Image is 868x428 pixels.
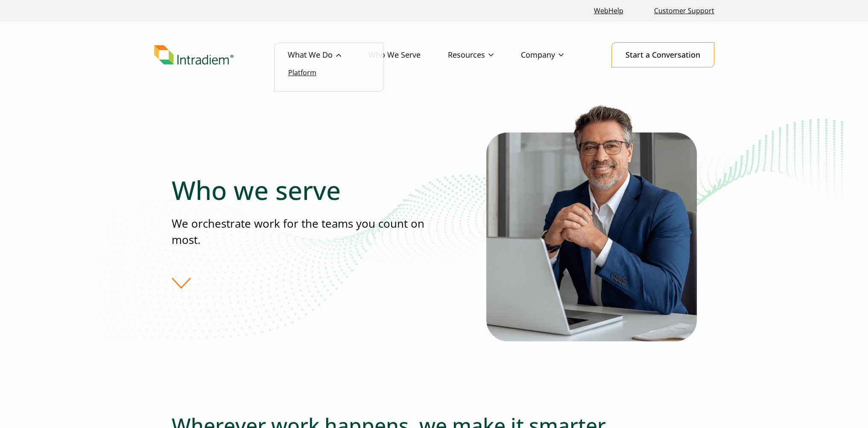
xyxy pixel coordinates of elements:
a: What We Do [288,43,368,67]
a: Who We Serve [368,43,448,67]
a: Start a Conversation [611,42,714,67]
p: We orchestrate work for the teams you count on most. [172,216,434,248]
a: Link opens in a new window [590,2,627,20]
a: Link to homepage of Intradiem [154,45,288,65]
h1: Who we serve [172,175,434,205]
a: Company [521,43,591,67]
a: Platform [288,68,316,77]
img: Intradiem [154,45,234,65]
img: Who Intradiem Serves [486,102,697,341]
a: Customer Support [651,2,718,20]
a: Resources [448,43,521,67]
